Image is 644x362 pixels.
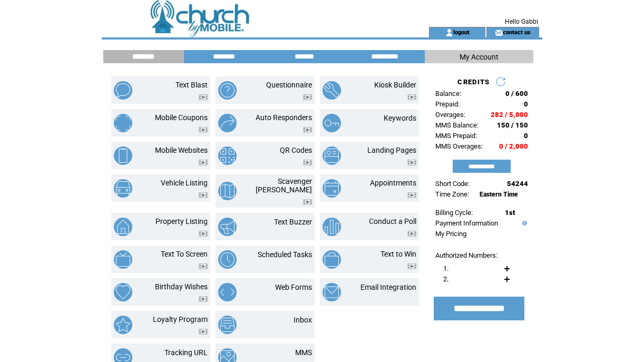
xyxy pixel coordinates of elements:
img: contact_us_icon.gif [495,28,503,37]
a: Payment Information [435,219,498,227]
a: Text Buzzer [274,218,312,226]
span: 0 [524,100,528,108]
a: Tracking URL [164,348,208,357]
img: video.png [199,192,208,198]
a: Loyalty Program [153,315,208,324]
a: Property Listing [155,217,208,226]
img: video.png [407,94,416,100]
img: property-listing.png [114,218,132,236]
span: 0 / 600 [505,90,528,97]
img: email-integration.png [323,283,341,301]
a: Vehicle Listing [161,179,208,187]
a: Appointments [370,179,416,187]
span: Authorized Numbers: [435,251,497,259]
img: video.png [407,192,416,198]
span: 0 [524,132,528,140]
img: appointments.png [323,179,341,198]
img: inbox.png [218,316,237,334]
img: video.png [199,263,208,269]
img: video.png [407,160,416,165]
a: Keywords [384,114,416,122]
a: Conduct a Poll [369,217,416,226]
a: Kiosk Builder [374,81,416,89]
img: video.png [303,127,312,133]
a: Scavenger [PERSON_NAME] [256,177,312,194]
a: Text to Win [380,250,416,258]
img: vehicle-listing.png [114,179,132,198]
a: Mobile Coupons [155,113,208,122]
span: 1. [443,265,448,272]
img: video.png [199,94,208,100]
img: text-to-win.png [323,250,341,269]
img: video.png [303,160,312,165]
img: video.png [199,329,208,335]
span: Short Code: [435,180,470,188]
span: Billing Cycle: [435,209,473,217]
img: landing-pages.png [323,146,341,165]
a: Inbox [294,316,312,324]
img: text-to-screen.png [114,250,132,269]
img: video.png [199,127,208,133]
span: Hello Gabbi [505,18,538,25]
img: scavenger-hunt.png [218,182,237,200]
span: MMS Prepaid: [435,132,477,140]
a: QR Codes [280,146,312,154]
a: Text To Screen [161,250,208,258]
img: text-blast.png [114,81,132,100]
img: auto-responders.png [218,114,237,132]
a: logout [453,28,470,35]
img: web-forms.png [218,283,237,301]
a: Text Blast [175,81,208,89]
a: contact us [503,28,531,35]
img: scheduled-tasks.png [218,250,237,269]
img: mobile-websites.png [114,146,132,165]
a: Questionnaire [266,81,312,89]
a: Web Forms [275,283,312,291]
span: Balance: [435,90,461,97]
img: loyalty-program.png [114,316,132,334]
img: video.png [199,296,208,302]
span: CREDITS [457,78,490,86]
img: video.png [407,231,416,237]
a: Birthday Wishes [155,282,208,291]
span: Time Zone: [435,190,469,198]
img: video.png [303,199,312,205]
a: MMS [295,348,312,357]
a: Landing Pages [367,146,416,154]
img: help.gif [520,221,527,226]
img: mobile-coupons.png [114,114,132,132]
span: 150 / 150 [497,121,528,129]
a: Auto Responders [256,113,312,122]
img: conduct-a-poll.png [323,218,341,236]
span: Eastern Time [480,191,518,198]
span: Prepaid: [435,100,460,108]
a: Mobile Websites [155,146,208,154]
span: MMS Overages: [435,142,483,150]
img: kiosk-builder.png [323,81,341,100]
span: 1st [505,209,515,217]
span: Overages: [435,111,465,119]
span: 54244 [507,180,528,188]
a: My Pricing [435,230,466,238]
a: Email Integration [360,283,416,291]
span: 0 / 2,000 [499,142,528,150]
img: qr-codes.png [218,146,237,165]
span: 2. [443,275,448,283]
img: video.png [303,94,312,100]
img: video.png [407,263,416,269]
img: keywords.png [323,114,341,132]
img: account_icon.gif [445,28,453,37]
span: MMS Balance: [435,121,479,129]
img: questionnaire.png [218,81,237,100]
img: birthday-wishes.png [114,283,132,301]
span: 282 / 5,000 [491,111,528,119]
span: My Account [460,53,499,61]
a: Scheduled Tasks [258,250,312,259]
img: video.png [199,160,208,165]
img: text-buzzer.png [218,218,237,236]
img: video.png [199,231,208,237]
